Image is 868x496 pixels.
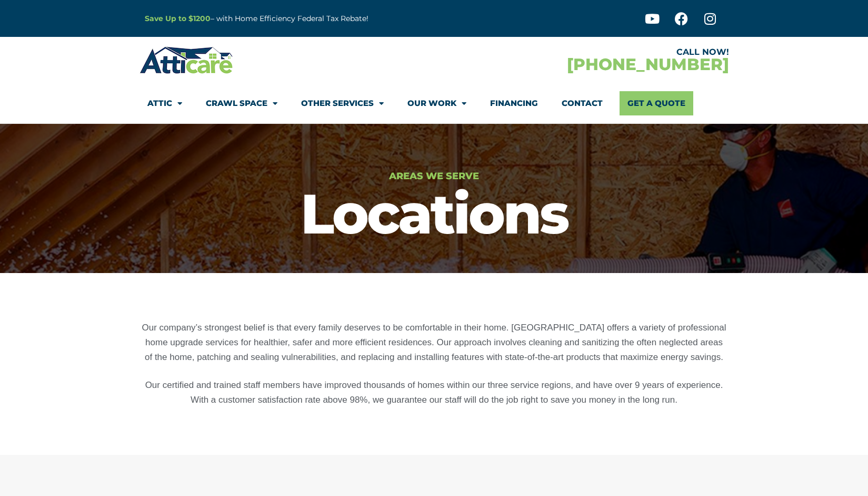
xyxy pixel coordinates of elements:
[147,91,182,115] a: Attic
[407,91,466,115] a: Our Work
[145,14,211,23] a: Save Up to $1200
[147,91,721,115] nav: Menu
[434,48,729,56] div: CALL NOW!
[5,171,863,181] h6: Areas we serve
[142,320,727,365] p: Our company’s strongest belief is that every family deserves to be comfortable in their home. [GE...
[142,378,727,407] p: Our certified and trained staff members have improved thousands of homes within our three service...
[145,13,486,25] p: – with Home Efficiency Federal Tax Rebate!
[620,91,693,115] a: Get A Quote
[5,186,863,241] h1: Locations
[301,91,384,115] a: Other Services
[490,91,538,115] a: Financing
[562,91,603,115] a: Contact
[206,91,277,115] a: Crawl Space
